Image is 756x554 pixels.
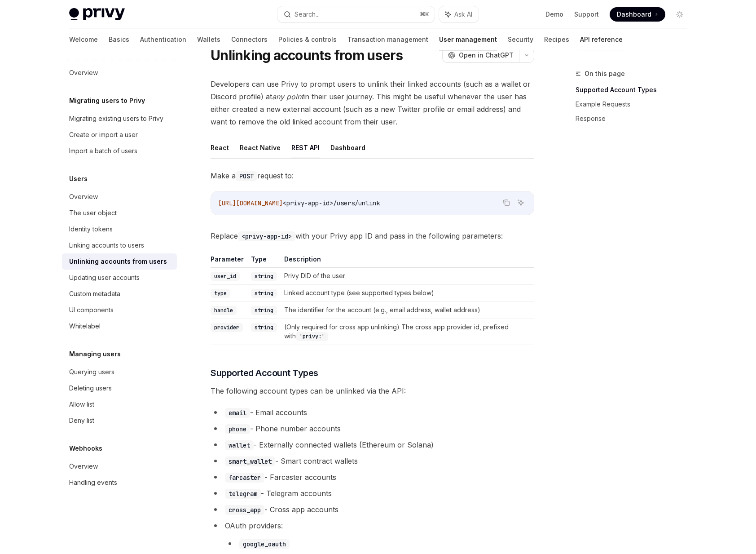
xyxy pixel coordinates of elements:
[62,111,177,127] a: Migrating existing users to Privy
[62,205,177,221] a: The user object
[251,272,277,281] code: string
[69,367,114,377] div: Querying users
[576,111,694,126] a: Response
[69,383,112,394] div: Deleting users
[294,9,320,20] div: Search...
[672,7,687,22] button: Toggle dark mode
[545,10,563,19] a: Demo
[544,29,569,50] a: Recipes
[574,10,599,19] a: Support
[62,221,177,237] a: Identity tokens
[197,29,220,50] a: Wallets
[281,255,534,268] th: Description
[211,439,534,451] li: - Externally connected wallets (Ethereum or Solana)
[69,349,121,359] h5: Managing users
[576,97,694,111] a: Example Requests
[62,318,177,334] a: Whitelabel
[62,237,177,253] a: Linking accounts to users
[69,67,98,78] div: Overview
[236,171,257,181] code: POST
[69,415,94,426] div: Deny list
[69,29,98,50] a: Welcome
[62,270,177,286] a: Updating user accounts
[291,137,320,158] button: REST API
[211,422,534,435] li: - Phone number accounts
[211,255,247,268] th: Parameter
[211,367,318,379] span: Supported Account Types
[277,6,435,22] button: Search...⌘K
[69,256,167,267] div: Unlinking accounts from users
[225,424,250,434] code: phone
[211,47,403,63] h1: Unlinking accounts from users
[211,169,534,182] span: Make a request to:
[508,29,533,50] a: Security
[211,137,229,158] button: React
[69,477,117,488] div: Handling events
[211,385,534,397] span: The following account types can be unlinked via the API:
[211,272,240,281] code: user_id
[585,68,625,79] span: On this page
[247,255,281,268] th: Type
[459,51,514,60] span: Open in ChatGPT
[69,224,113,235] div: Identity tokens
[225,505,264,515] code: cross_app
[439,6,479,22] button: Ask AI
[211,289,230,298] code: type
[283,199,380,207] span: <privy-app-id>/users/unlink
[69,191,98,202] div: Overview
[281,268,534,285] td: Privy DID of the user
[610,7,665,22] a: Dashboard
[330,137,365,158] button: Dashboard
[69,146,137,156] div: Import a batch of users
[69,321,101,332] div: Whitelabel
[515,197,527,208] button: Ask AI
[617,10,651,19] span: Dashboard
[238,231,295,241] code: <privy-app-id>
[251,323,277,332] code: string
[225,473,264,483] code: farcaster
[62,65,177,81] a: Overview
[69,8,125,21] img: light logo
[211,503,534,516] li: - Cross app accounts
[225,489,261,499] code: telegram
[211,406,534,419] li: - Email accounts
[281,302,534,319] td: The identifier for the account (e.g., email address, wallet address)
[240,137,281,158] button: React Native
[62,286,177,302] a: Custom metadata
[69,208,117,218] div: The user object
[62,127,177,143] a: Create or import a user
[211,455,534,467] li: - Smart contract wallets
[69,461,98,472] div: Overview
[62,380,177,396] a: Deleting users
[62,458,177,474] a: Overview
[454,10,472,19] span: Ask AI
[69,288,120,299] div: Custom metadata
[62,396,177,412] a: Allow list
[69,443,102,454] h5: Webhooks
[211,487,534,500] li: - Telegram accounts
[251,306,277,315] code: string
[62,302,177,318] a: UI components
[296,332,328,341] code: 'privy:'
[69,305,114,315] div: UI components
[62,364,177,380] a: Querying users
[225,408,250,418] code: email
[231,29,268,50] a: Connectors
[420,11,429,18] span: ⌘ K
[439,29,497,50] a: User management
[211,471,534,483] li: - Farcaster accounts
[347,29,428,50] a: Transaction management
[69,272,140,283] div: Updating user accounts
[140,29,186,50] a: Authentication
[281,285,534,302] td: Linked account type (see supported types below)
[211,323,243,332] code: provider
[69,399,94,410] div: Allow list
[442,48,519,63] button: Open in ChatGPT
[69,113,163,124] div: Migrating existing users to Privy
[281,319,534,345] td: (Only required for cross app unlinking) The cross app provider id, prefixed with
[69,240,144,251] div: Linking accounts to users
[69,129,138,140] div: Create or import a user
[225,440,254,450] code: wallet
[239,539,290,549] code: google_oauth
[211,306,237,315] code: handle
